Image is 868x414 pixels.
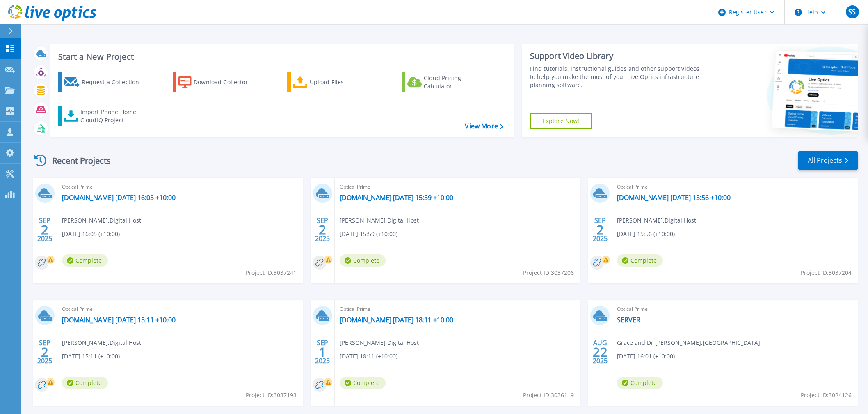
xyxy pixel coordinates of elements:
[340,377,386,389] span: Complete
[319,349,326,355] span: 1
[530,113,592,129] a: Explore Now!
[340,352,397,361] span: [DATE] 18:11 (+10:00)
[287,72,379,92] a: Upload Files
[62,182,298,191] span: Optical Prime
[62,254,108,267] span: Complete
[530,65,702,89] div: Find tutorials, instructional guides and other support videos to help you make the most of your L...
[315,337,330,367] div: SEP 2025
[340,193,453,202] a: [DOMAIN_NAME] [DATE] 15:59 +10:00
[617,338,760,347] span: Grace and Dr [PERSON_NAME] , [GEOGRAPHIC_DATA]
[62,305,298,314] span: Optical Prime
[32,151,122,171] div: Recent Projects
[62,229,120,239] span: [DATE] 16:05 (+10:00)
[340,254,386,267] span: Complete
[246,391,297,400] span: Project ID: 3037193
[465,122,503,130] a: View More
[617,229,675,239] span: [DATE] 15:56 (+10:00)
[617,352,675,361] span: [DATE] 16:01 (+10:00)
[58,72,150,92] a: Request a Collection
[617,377,663,389] span: Complete
[523,268,574,277] span: Project ID: 3037206
[798,151,858,170] a: All Projects
[41,349,48,355] span: 2
[80,108,144,124] div: Import Phone Home CloudIQ Project
[62,377,108,389] span: Complete
[530,51,702,61] div: Support Video Library
[523,391,574,400] span: Project ID: 3036119
[62,352,120,361] span: [DATE] 15:11 (+10:00)
[82,74,147,90] div: Request a Collection
[194,74,259,90] div: Download Collector
[617,182,853,191] span: Optical Prime
[340,216,419,225] span: [PERSON_NAME] , Digital Host
[41,226,48,233] span: 2
[801,268,852,277] span: Project ID: 3037204
[592,337,608,367] div: AUG 2025
[617,216,696,225] span: [PERSON_NAME] , Digital Host
[801,391,852,400] span: Project ID: 3024126
[617,316,640,324] a: SERVER
[246,268,297,277] span: Project ID: 3037241
[62,338,141,347] span: [PERSON_NAME] , Digital Host
[310,74,375,90] div: Upload Files
[62,193,176,202] a: [DOMAIN_NAME] [DATE] 16:05 +10:00
[37,215,53,245] div: SEP 2025
[319,226,326,233] span: 2
[62,316,176,324] a: [DOMAIN_NAME] [DATE] 15:11 +10:00
[596,226,604,233] span: 2
[340,229,397,239] span: [DATE] 15:59 (+10:00)
[340,338,419,347] span: [PERSON_NAME] , Digital Host
[58,52,503,61] h3: Start a New Project
[340,305,576,314] span: Optical Prime
[340,182,576,191] span: Optical Prime
[617,193,731,202] a: [DOMAIN_NAME] [DATE] 15:56 +10:00
[848,9,856,15] span: SS
[424,74,489,90] div: Cloud Pricing Calculator
[315,215,330,245] div: SEP 2025
[617,305,853,314] span: Optical Prime
[592,215,608,245] div: SEP 2025
[62,216,141,225] span: [PERSON_NAME] , Digital Host
[593,349,608,355] span: 22
[173,72,264,92] a: Download Collector
[340,316,453,324] a: [DOMAIN_NAME] [DATE] 18:11 +10:00
[37,337,53,367] div: SEP 2025
[617,254,663,267] span: Complete
[402,72,493,92] a: Cloud Pricing Calculator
